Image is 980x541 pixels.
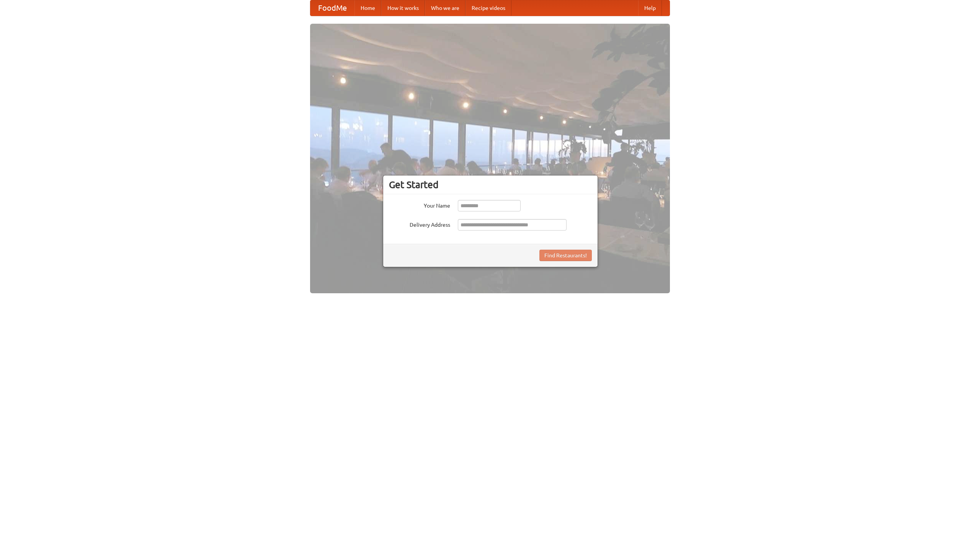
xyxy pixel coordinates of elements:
a: Who we are [425,0,465,16]
label: Delivery Address [389,219,450,229]
a: Recipe videos [465,0,511,16]
label: Your Name [389,200,450,210]
a: FoodMe [310,0,354,16]
h3: Get Started [389,179,592,190]
a: Help [638,0,662,16]
a: How it works [381,0,425,16]
button: Find Restaurants! [539,250,592,261]
a: Home [354,0,381,16]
